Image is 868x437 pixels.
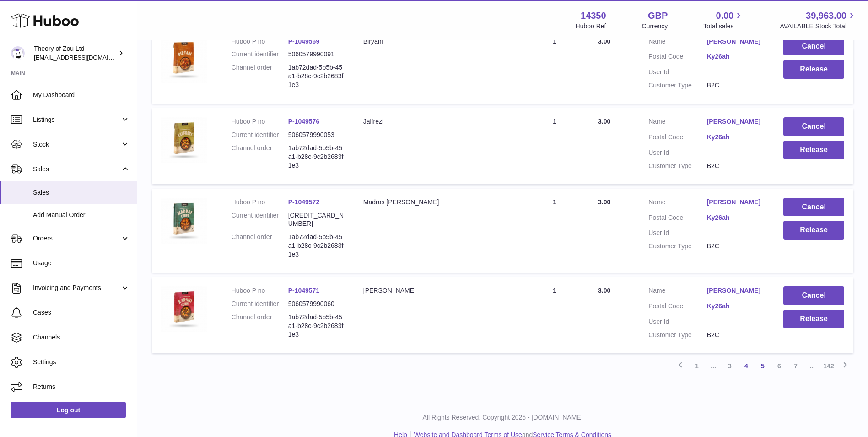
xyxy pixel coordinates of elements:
a: 6 [771,358,787,374]
dt: Postal Code [648,52,707,63]
span: Sales [33,165,120,174]
dt: Channel order [232,63,288,89]
div: Madras [PERSON_NAME] [363,198,512,207]
img: 1751364052.jpg [161,37,207,83]
span: 0.00 [716,10,734,22]
a: 1 [689,358,705,374]
dd: B2C [707,331,766,339]
dt: Name [648,117,707,128]
dd: 5060579990053 [288,131,345,139]
span: 3.00 [598,38,610,45]
td: 1 [520,189,589,273]
dt: Channel order [232,233,288,259]
a: P-1049569 [288,38,320,45]
dt: User Id [648,317,707,326]
div: Huboo Ref [576,22,606,31]
a: Ky26ah [707,133,766,142]
dd: 5060579990060 [288,300,345,308]
button: Cancel [783,286,844,305]
span: Add Manual Order [33,211,130,219]
button: Release [783,221,844,240]
dd: 1ab72dad-5b5b-45a1-b28c-9c2b2683f1e3 [288,144,345,170]
strong: GBP [648,10,668,22]
span: ... [705,358,722,374]
a: [PERSON_NAME] [707,286,766,295]
span: [EMAIL_ADDRESS][DOMAIN_NAME] [34,54,135,61]
div: Currency [642,22,668,31]
img: 1751364645.jpg [161,117,207,163]
a: 142 [820,358,837,374]
span: Total sales [703,22,744,31]
span: 39,963.00 [806,10,846,22]
dt: Postal Code [648,213,707,224]
div: Biryani [363,37,512,46]
dt: Huboo P no [232,286,288,295]
img: 1751364429.jpg [161,198,207,244]
dt: Customer Type [648,162,707,170]
a: Ky26ah [707,213,766,222]
dt: Name [648,198,707,209]
dd: B2C [707,81,766,90]
img: 1751364373.jpg [161,286,207,332]
a: 7 [787,358,804,374]
dt: Channel order [232,144,288,170]
dd: 1ab72dad-5b5b-45a1-b28c-9c2b2683f1e3 [288,63,345,89]
span: My Dashboard [33,91,130,99]
dt: Customer Type [648,81,707,90]
span: Invoicing and Payments [33,284,120,292]
a: 0.00 Total sales [703,10,744,31]
a: [PERSON_NAME] [707,198,766,207]
a: [PERSON_NAME] [707,37,766,46]
a: P-1049571 [288,287,320,294]
div: Theory of Zou Ltd [34,44,116,62]
dd: 1ab72dad-5b5b-45a1-b28c-9c2b2683f1e3 [288,313,345,339]
button: Cancel [783,37,844,56]
span: Settings [33,358,130,366]
div: Jalfrezi [363,117,512,126]
a: P-1049572 [288,198,320,206]
a: [PERSON_NAME] [707,117,766,126]
dt: Postal Code [648,133,707,144]
span: 3.00 [598,198,610,206]
dd: 5060579990091 [288,50,345,59]
dt: Huboo P no [232,37,288,46]
span: 3.00 [598,118,610,125]
span: Usage [33,259,130,268]
td: 1 [520,28,589,104]
dt: Current identifier [232,131,288,139]
dt: Customer Type [648,331,707,339]
button: Release [783,310,844,328]
a: 3 [722,358,738,374]
dt: Huboo P no [232,117,288,126]
dt: Current identifier [232,50,288,59]
dt: Name [648,286,707,297]
dt: Customer Type [648,242,707,251]
a: 5 [755,358,771,374]
span: Returns [33,382,130,391]
button: Release [783,141,844,159]
button: Cancel [783,117,844,136]
dt: Current identifier [232,300,288,308]
strong: 14350 [581,10,606,22]
a: 39,963.00 AVAILABLE Stock Total [780,10,857,31]
dd: 1ab72dad-5b5b-45a1-b28c-9c2b2683f1e3 [288,233,345,259]
span: Cases [33,308,130,317]
a: P-1049576 [288,118,320,125]
span: AVAILABLE Stock Total [780,22,857,31]
a: Ky26ah [707,52,766,61]
button: Cancel [783,198,844,217]
dt: Huboo P no [232,198,288,207]
dt: User Id [648,68,707,76]
span: ... [804,358,820,374]
span: 3.00 [598,287,610,294]
dt: User Id [648,229,707,237]
dt: User Id [648,148,707,157]
dd: B2C [707,162,766,170]
dd: [CREDIT_CARD_NUMBER] [288,211,345,229]
span: Orders [33,234,120,243]
dt: Current identifier [232,211,288,229]
a: Ky26ah [707,302,766,311]
span: Channels [33,333,130,342]
td: 1 [520,277,589,353]
a: 4 [738,358,755,374]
